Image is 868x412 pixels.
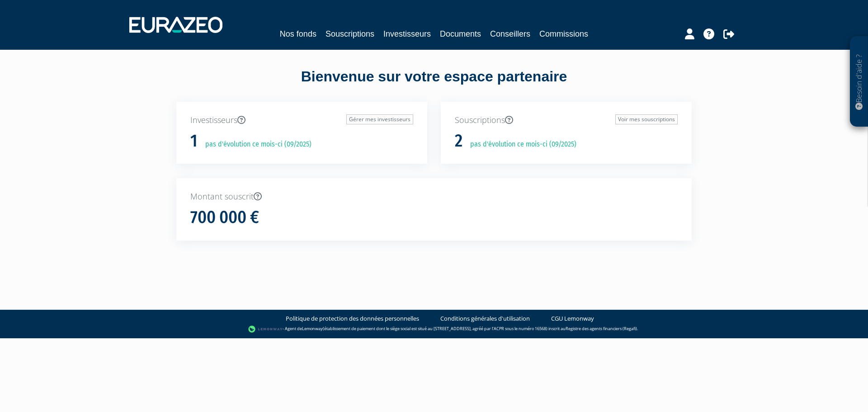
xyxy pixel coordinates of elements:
[440,314,530,323] a: Conditions générales d'utilisation
[455,132,462,151] h1: 2
[615,114,678,124] a: Voir mes souscriptions
[190,191,678,203] p: Montant souscrit
[280,28,316,40] a: Nos fonds
[854,41,864,123] p: Besoin d'aide ?
[383,28,431,40] a: Investisseurs
[551,314,594,323] a: CGU Lemonway
[490,28,530,40] a: Conseillers
[199,139,311,150] p: pas d'évolution ce mois-ci (09/2025)
[325,28,374,40] a: Souscriptions
[190,132,198,151] h1: 1
[346,114,413,124] a: Gérer mes investisseurs
[566,326,637,331] a: Registre des agents financiers (Regafi)
[129,17,222,33] img: 1732889491-logotype_eurazeo_blanc_rvb.png
[170,66,698,102] div: Bienvenue sur votre espace partenaire
[539,28,588,40] a: Commissions
[9,325,859,334] div: - Agent de (établissement de paiement dont le siège social est situé au [STREET_ADDRESS], agréé p...
[190,114,413,126] p: Investisseurs
[302,326,323,331] a: Lemonway
[440,28,481,40] a: Documents
[286,314,419,323] a: Politique de protection des données personnelles
[455,114,678,126] p: Souscriptions
[190,208,259,227] h1: 700 000 €
[464,139,576,150] p: pas d'évolution ce mois-ci (09/2025)
[248,325,283,334] img: logo-lemonway.png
